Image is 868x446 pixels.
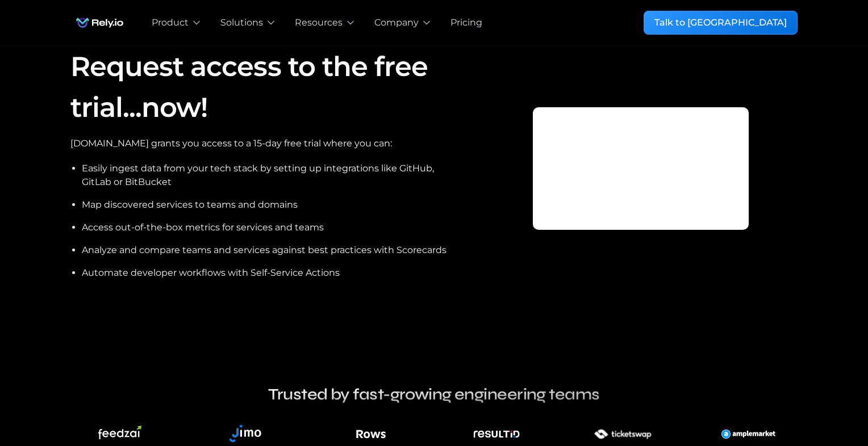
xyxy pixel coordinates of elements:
[556,130,726,215] iframe: Web Forms
[184,384,684,405] h4: Trusted by fast-growing engineering teams
[450,16,482,30] a: Pricing
[70,46,462,128] h1: Request access to the free trial...now!
[82,266,462,280] li: Automate developer workflows with Self-Service Actions
[644,11,798,35] a: Talk to [GEOGRAPHIC_DATA]
[82,243,462,257] li: Analyze and compare teams and services against best practices with Scorecards
[654,16,787,30] div: Talk to [GEOGRAPHIC_DATA]
[295,16,343,30] div: Resources
[98,426,141,443] img: An illustration of an explorer using binoculars
[82,162,462,189] li: Easily ingest data from your tech stack by setting up integrations like GitHub, GitLab or BitBucket
[152,16,189,30] div: Product
[70,137,462,150] div: [DOMAIN_NAME] grants you access to a 15-day free trial where you can:
[82,198,462,212] li: Map discovered services to teams and domains
[70,11,129,34] img: Rely.io logo
[70,11,129,34] a: home
[82,221,462,234] li: Access out-of-the-box metrics for services and teams
[220,16,263,30] div: Solutions
[374,16,419,30] div: Company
